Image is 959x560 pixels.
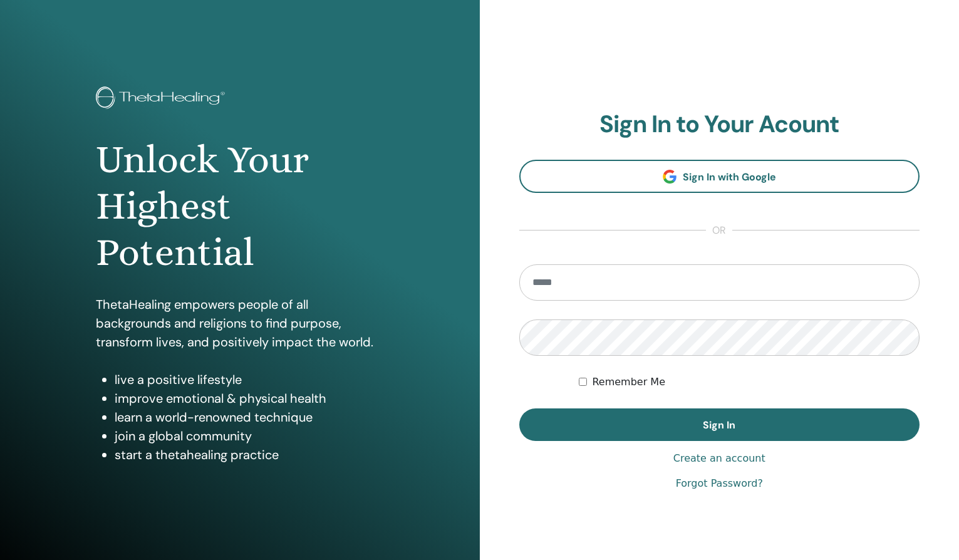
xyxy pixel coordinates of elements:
a: Sign In with Google [519,160,920,193]
p: ThetaHealing empowers people of all backgrounds and religions to find purpose, transform lives, a... [96,295,384,351]
span: Sign In with Google [683,170,776,184]
button: Sign In [519,408,920,441]
li: improve emotional & physical health [115,389,384,408]
span: or [706,223,732,238]
span: Sign In [703,418,735,432]
a: Create an account [673,451,765,466]
li: live a positive lifestyle [115,370,384,389]
label: Remember Me [592,375,665,390]
li: join a global community [115,427,384,445]
li: learn a world-renowned technique [115,408,384,427]
h1: Unlock Your Highest Potential [96,137,384,276]
li: start a thetahealing practice [115,445,384,464]
h2: Sign In to Your Acount [519,110,920,139]
a: Forgot Password? [676,476,763,491]
div: Keep me authenticated indefinitely or until I manually logout [579,375,920,390]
